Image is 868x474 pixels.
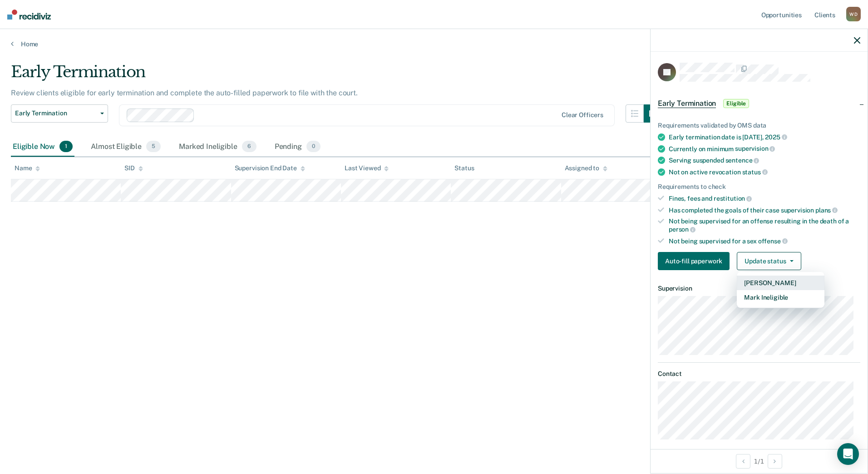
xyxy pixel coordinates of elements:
div: Not being supervised for a sex [669,237,860,245]
div: Not being supervised for an offense resulting in the death of a [669,217,860,233]
div: Clear officers [562,111,603,119]
span: 1 [59,141,73,153]
button: Mark Ineligible [737,290,824,305]
button: [PERSON_NAME] [737,276,824,290]
div: 1 / 1 [651,449,868,473]
span: restitution [714,195,752,202]
div: Fines, fees and [669,194,860,202]
div: Open Intercom Messenger [837,443,859,465]
div: Marked Ineligible [177,137,258,157]
div: Requirements to check [658,183,860,191]
div: Requirements validated by OMS data [658,122,860,129]
div: Not on active revocation [669,168,860,176]
dt: Contact [658,370,860,378]
div: W D [846,7,861,21]
div: Assigned to [565,164,607,172]
img: Recidiviz [7,10,51,20]
button: Update status [737,252,801,270]
div: SID [124,164,143,172]
div: Serving suspended [669,156,860,164]
span: sentence [725,157,759,164]
div: Status [454,164,474,172]
span: status [742,168,768,176]
span: 5 [146,141,161,153]
span: plans [815,207,838,214]
div: Currently on minimum [669,145,860,153]
a: Home [11,40,857,48]
button: Auto-fill paperwork [658,252,730,270]
button: Previous Opportunity [736,454,750,469]
span: 2025 [765,133,787,141]
div: Almost Eligible [89,137,163,157]
span: Eligible [723,99,749,108]
div: Supervision End Date [235,164,305,172]
span: Early Termination [658,99,716,108]
span: 6 [242,141,256,153]
dt: Supervision [658,285,860,292]
a: Navigate to form link [658,252,733,270]
span: supervision [735,145,775,152]
div: Name [15,164,40,172]
div: Last Viewed [345,164,389,172]
div: Eligible Now [11,137,74,157]
span: 0 [306,141,321,153]
span: offense [758,237,788,245]
div: Early Termination [11,63,662,89]
div: Early TerminationEligible [651,89,868,118]
div: Has completed the goals of their case supervision [669,206,860,214]
span: Early Termination [15,109,97,117]
div: Early termination date is [DATE], [669,133,860,141]
div: Pending [273,137,322,157]
button: Next Opportunity [768,454,782,469]
span: person [669,226,695,233]
p: Review clients eligible for early termination and complete the auto-filled paperwork to file with... [11,89,358,97]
